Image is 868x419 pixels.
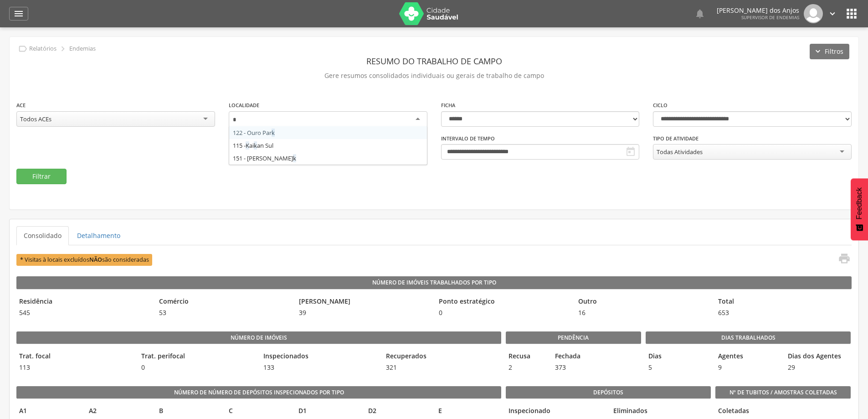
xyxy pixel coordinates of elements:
legend: A1 [16,406,82,417]
div: 115 - ai an Sul [229,139,427,152]
span: 29 [785,363,850,372]
i:  [625,146,636,157]
a:  [9,7,28,21]
a:  [694,4,705,23]
span: 0 [139,363,256,372]
button: Feedback - Mostrar pesquisa [851,178,868,240]
p: Endemias [69,45,96,52]
legend: E [436,406,501,417]
legend: [PERSON_NAME] [296,297,431,307]
legend: Outro [575,297,711,307]
legend: Trat. focal [16,352,134,362]
span: K [246,141,249,150]
div: Todos ACEs [20,115,51,123]
legend: Número de Número de Depósitos Inspecionados por Tipo [16,386,501,399]
span: k [272,129,275,137]
span: 9 [715,363,781,372]
span: 373 [552,363,594,372]
label: Localidade [229,102,259,109]
legend: Coletadas [715,406,723,417]
label: Ciclo [653,102,668,109]
legend: Pendência [506,331,641,344]
label: Tipo de Atividade [653,135,699,142]
i:  [827,9,837,19]
label: Ficha [441,102,455,109]
legend: Eliminados [611,406,711,417]
b: NÃO [89,256,102,264]
span: k [254,141,257,150]
p: Gere resumos consolidados individuais ou gerais de trabalho de campo [16,69,852,82]
span: k [293,154,296,162]
p: Relatórios [29,45,56,52]
legend: Residência [16,297,152,307]
legend: Depósitos [506,386,711,399]
legend: Número de Imóveis Trabalhados por Tipo [16,276,852,289]
legend: Recuperados [383,352,501,362]
legend: C [226,406,291,417]
legend: Agentes [715,352,781,362]
legend: Recusa [506,352,548,362]
legend: Inspecionados [261,352,378,362]
span: 321 [383,363,501,372]
legend: Número de imóveis [16,331,501,344]
a: Consolidado [16,226,69,245]
header: Resumo do Trabalho de Campo [16,53,852,69]
legend: Fechada [552,352,594,362]
div: 122 - Ouro Par [229,126,427,139]
span: 16 [575,308,711,317]
button: Filtros [810,44,849,59]
i:  [844,6,859,21]
span: 39 [296,308,431,317]
legend: A2 [86,406,151,417]
legend: Dias Trabalhados [646,331,851,344]
legend: Total [715,297,851,307]
legend: Dias dos Agentes [785,352,850,362]
span: * Visitas à locais excluídos são consideradas [16,254,152,265]
span: 0 [436,308,571,317]
i:  [13,8,24,19]
i:  [694,8,705,19]
legend: Dias [646,352,711,362]
a:  [827,4,837,23]
span: 2 [506,363,548,372]
i:  [58,44,68,54]
a: Detalhamento [70,226,128,245]
legend: B [156,406,221,417]
button: Filtrar [16,169,67,184]
legend: Ponto estratégico [436,297,571,307]
a:  [832,252,851,267]
span: 545 [16,308,152,317]
p: [PERSON_NAME] dos Anjos [717,7,799,14]
div: Todas Atividades [657,148,703,156]
i:  [18,44,28,54]
label: ACE [16,102,26,109]
span: 133 [261,363,378,372]
i:  [838,252,851,265]
span: 113 [16,363,134,372]
div: 151 - [PERSON_NAME] [229,152,427,165]
legend: Inspecionado [506,406,606,417]
legend: Nº de Tubitos / Amostras coletadas [715,386,851,399]
span: 53 [156,308,292,317]
legend: D2 [365,406,431,417]
label: Intervalo de Tempo [441,135,495,142]
legend: Trat. perifocal [139,352,256,362]
legend: Comércio [156,297,292,307]
span: Supervisor de Endemias [741,14,799,21]
span: 5 [646,363,711,372]
legend: D1 [296,406,361,417]
span: 653 [715,308,851,317]
span: Feedback [855,187,863,219]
